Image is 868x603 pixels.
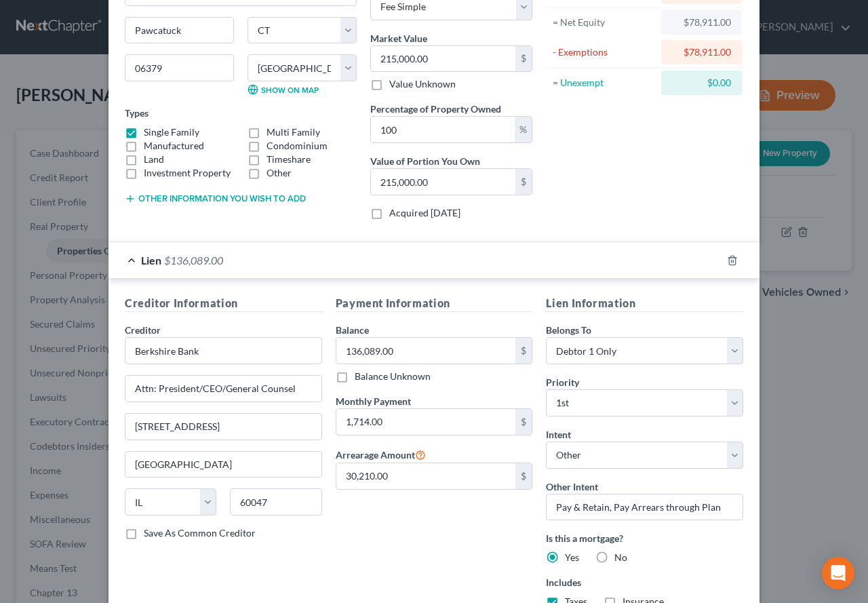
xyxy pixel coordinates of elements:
a: Show on Map [248,84,319,95]
button: Other information you wish to add [125,193,306,204]
label: Timeshare [267,153,311,166]
label: Acquired [DATE] [389,206,460,220]
label: No [614,551,627,564]
label: Types [125,106,149,120]
input: 0.00 [336,463,516,489]
h5: Creditor Information [125,295,322,312]
label: Balance [336,323,369,337]
h5: Lien Information [546,295,743,312]
label: Single Family [144,125,199,139]
input: 0.00 [371,46,515,72]
span: Lien [141,254,161,267]
div: $ [515,46,532,72]
input: Enter zip... [125,54,234,81]
label: Multi Family [267,125,320,139]
div: $ [515,463,532,489]
input: 0.00 [336,338,516,364]
span: Belongs To [546,324,591,336]
input: Enter city... [125,452,321,478]
span: Creditor [125,324,161,336]
input: Enter zip... [230,488,321,516]
h5: Payment Information [336,295,533,312]
div: $78,911.00 [672,45,731,59]
span: $136,089.00 [164,254,223,267]
span: Priority [546,376,579,388]
input: Apt, Suite, etc... [125,414,321,440]
label: Value of Portion You Own [370,154,480,168]
label: Market Value [370,31,427,45]
label: Investment Property [144,166,231,180]
div: - Exemptions [553,45,655,59]
label: Value Unknown [389,77,456,91]
div: $0.00 [672,76,731,90]
input: Search creditor by name... [125,337,322,364]
label: Percentage of Property Owned [370,102,501,116]
input: Enter address... [125,376,321,402]
label: Is this a mortgage? [546,531,743,545]
input: 0.00 [336,409,516,435]
label: Land [144,153,164,166]
label: Save As Common Creditor [144,526,256,540]
input: Enter city... [125,18,233,43]
input: 0.00 [371,169,515,195]
label: Balance Unknown [355,370,431,383]
div: Open Intercom Messenger [822,557,854,589]
label: Manufactured [144,139,204,153]
div: $ [515,169,532,195]
label: Intent [546,427,571,442]
label: Condominium [267,139,328,153]
label: Monthly Payment [336,394,411,408]
label: Other [267,166,292,180]
div: $ [515,409,532,435]
div: = Unexempt [553,76,655,90]
input: 0.00 [371,117,515,142]
div: % [515,117,532,142]
label: Includes [546,575,743,589]
label: Yes [565,551,579,564]
div: $ [515,338,532,364]
div: = Net Equity [553,16,655,29]
div: $78,911.00 [672,16,731,29]
input: Specify... [546,494,743,521]
label: Other Intent [546,480,598,494]
label: Arrearage Amount [336,446,426,463]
